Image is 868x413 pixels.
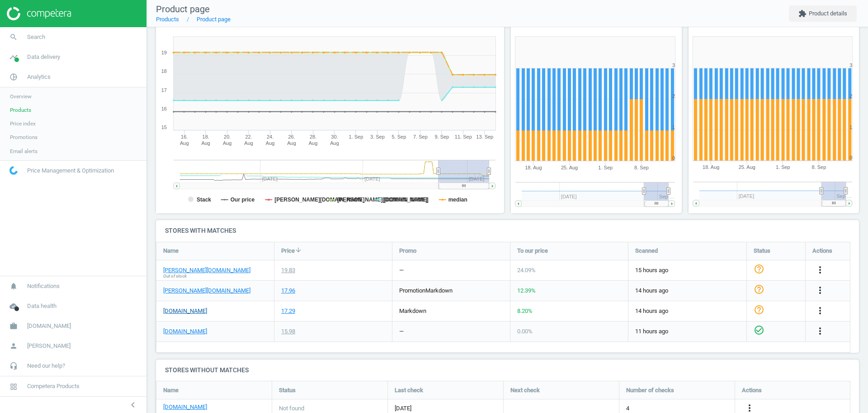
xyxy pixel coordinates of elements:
tspan: 8. Sep [812,165,826,170]
text: 0 [672,155,675,161]
text: 19 [161,50,167,55]
tspan: 7. Sep [413,134,428,139]
tspan: 1. Sep [776,165,790,170]
i: more_vert [815,326,826,336]
img: ajHJNr6hYgQAAAAASUVORK5CYII= [7,7,71,20]
i: help_outline [754,284,764,295]
span: Data health [27,302,57,310]
a: [PERSON_NAME][DOMAIN_NAME] [163,266,250,274]
a: [DOMAIN_NAME] [163,327,207,336]
span: 8.20 % [517,307,533,314]
span: Next check [510,386,540,394]
tspan: 24. [267,134,274,139]
button: chevron_left [122,399,144,411]
span: promotion [399,287,425,294]
tspan: median [448,197,467,203]
text: 16 [161,106,167,111]
i: more_vert [815,305,826,316]
span: Need our help? [27,362,65,370]
tspan: 13. Sep [476,134,493,139]
i: arrow_downward [295,246,302,254]
i: search [5,29,22,46]
tspan: 18. Aug [703,165,719,170]
text: 18 [161,68,167,74]
span: 24.09 % [517,267,536,274]
div: 17.29 [281,307,295,315]
tspan: 5. Sep [392,134,406,139]
tspan: Sep … [659,194,675,199]
tspan: Sep … [837,194,852,199]
span: Overview [10,93,32,100]
i: help_outline [754,304,764,315]
span: Actions [742,386,762,394]
tspan: Aug [223,140,232,146]
img: wGWNvw8QSZomAAAAABJRU5ErkJggg== [9,166,18,175]
span: Name [163,386,179,394]
tspan: Stack [197,197,211,203]
span: Analytics [27,73,51,81]
button: more_vert [815,305,826,317]
span: Data delivery [27,53,60,61]
span: Out of stock [163,273,187,279]
span: 11 hours ago [635,327,740,336]
div: 17.96 [281,287,295,295]
i: check_circle_outline [754,325,764,336]
tspan: Aug [287,140,296,146]
span: To our price [517,247,548,255]
text: 15 [161,125,167,130]
div: — [399,327,404,336]
tspan: Aug [180,140,189,146]
text: 1 [849,125,852,130]
span: Actions [812,247,832,255]
h4: Stores without matches [156,360,859,381]
tspan: 25. Aug [738,165,755,170]
span: Search [27,33,45,41]
i: help_outline [754,264,764,274]
div: 19.83 [281,266,295,274]
span: Products [10,106,31,114]
span: Last check [395,386,423,394]
a: [DOMAIN_NAME] [163,403,207,411]
a: Products [156,16,179,23]
span: Promo [399,247,416,255]
i: person [5,337,22,355]
span: [DOMAIN_NAME] [27,322,71,330]
tspan: 30. [331,134,338,139]
button: extensionProduct details [789,5,857,22]
span: markdown [425,287,453,294]
tspan: Aug [330,140,339,146]
a: [DOMAIN_NAME] [163,307,207,315]
a: [PERSON_NAME][DOMAIN_NAME] [163,287,250,295]
span: Product page [156,4,210,14]
i: work [5,317,22,335]
i: extension [798,10,807,18]
tspan: [PERSON_NAME][DOMAIN_NAME] [337,197,427,203]
span: markdown [399,307,426,314]
span: 12.39 % [517,287,536,294]
tspan: 1. Sep [598,165,613,170]
tspan: 1. Sep [349,134,363,139]
text: 2 [672,93,675,99]
tspan: 26. [288,134,295,139]
span: Name [163,247,179,255]
tspan: 28. [310,134,316,139]
text: 1 [672,125,675,130]
span: 4 [626,404,629,413]
tspan: Aug [201,140,210,146]
i: more_vert [815,285,826,296]
i: pie_chart_outlined [5,68,22,86]
span: Price Management & Optimization [27,167,114,175]
i: more_vert [815,264,826,275]
tspan: 20. [224,134,231,139]
span: 15 hours ago [635,266,740,274]
tspan: 16. [181,134,188,139]
tspan: [PERSON_NAME][DOMAIN_NAME] [274,197,364,203]
text: 0 [849,155,852,161]
span: Status [754,247,770,255]
i: headset_mic [5,357,22,375]
span: Scanned [635,247,658,255]
text: 2 [849,93,852,99]
span: Competera Products [27,382,80,390]
tspan: Our price [231,197,255,203]
tspan: [DOMAIN_NAME] [384,197,429,203]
